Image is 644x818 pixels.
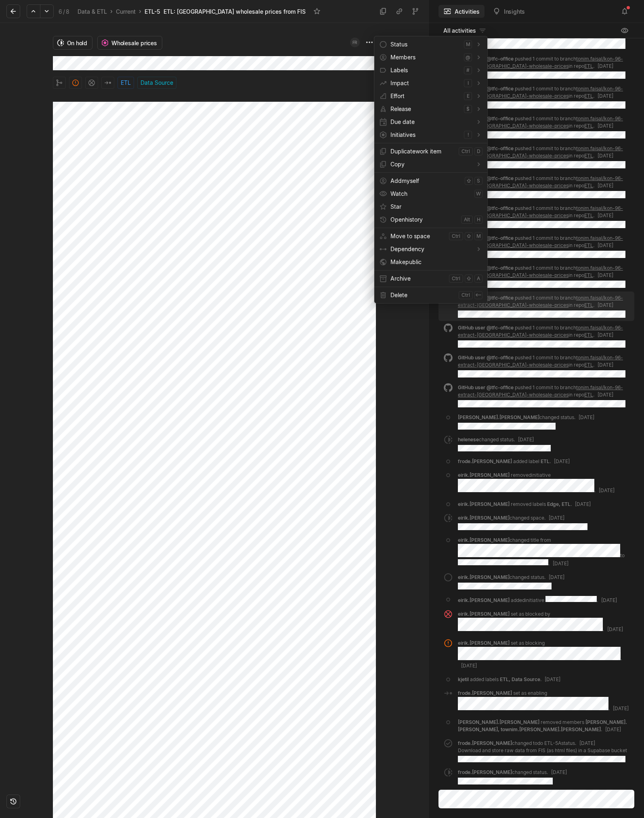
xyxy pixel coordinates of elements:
[390,187,471,200] span: Watch
[464,40,472,48] kbd: m
[474,275,482,283] kbd: a
[449,232,463,240] kbd: ctrl
[390,174,461,187] span: Add myself
[461,216,473,224] kbd: alt
[474,232,482,240] kbd: m
[464,79,472,87] kbd: i
[390,289,455,302] span: Delete
[474,216,482,224] kbd: h
[464,53,472,61] kbd: @
[474,177,482,185] kbd: s
[390,38,461,51] span: Status
[449,275,463,283] kbd: ctrl
[390,145,455,158] span: Duplicate work item
[459,147,473,155] kbd: ctrl
[390,272,446,285] span: Archive
[465,275,473,283] kbd: ⇧
[390,77,461,90] span: Impact
[390,90,461,103] span: Effort
[390,213,458,226] span: Open history
[390,51,461,64] span: Members
[465,177,473,185] kbd: ⇧
[390,115,472,128] span: Due date
[464,105,472,113] kbd: $
[459,291,473,299] kbd: ctrl
[390,158,472,171] span: Copy
[390,103,461,115] span: Release
[464,131,472,139] kbd: !
[390,200,482,213] span: Star
[474,291,482,299] kbd: ⟵
[474,190,482,198] kbd: w
[474,147,482,155] kbd: d
[390,230,446,243] span: Move to space
[390,64,461,77] span: Labels
[390,243,472,256] span: Dependency
[390,128,461,141] span: Initiatives
[464,92,472,100] kbd: e
[390,258,422,265] span: Make public
[465,232,473,240] kbd: ⇧
[464,66,472,74] kbd: #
